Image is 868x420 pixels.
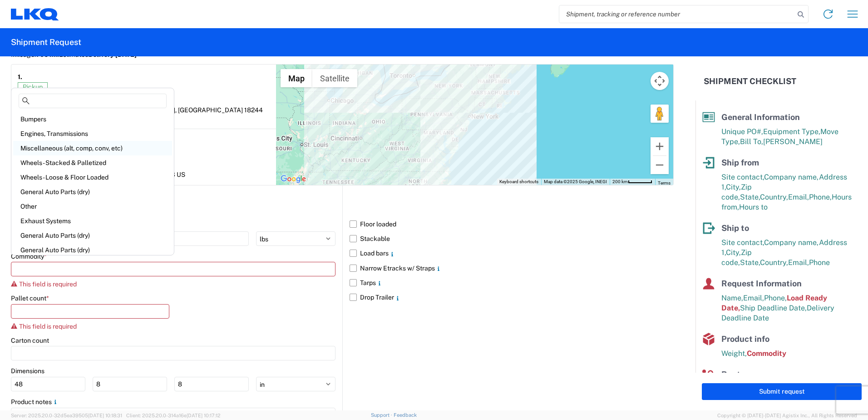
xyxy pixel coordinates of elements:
[350,290,674,305] label: Drop Trailer
[763,127,820,136] span: Equipment Type,
[704,76,796,87] h2: Shipment Checklist
[740,304,807,312] span: Ship Deadline Date,
[13,112,172,126] div: Bumpers
[721,349,747,358] span: Weight,
[612,179,628,184] span: 200 km
[281,69,312,87] button: Show street map
[350,261,674,275] label: Narrow Etracks w/ Straps
[740,137,763,146] span: Bill To,
[764,238,819,247] span: Company name,
[350,246,674,260] label: Load bars
[726,248,741,257] span: City,
[743,294,764,302] span: Email,
[278,173,308,185] img: Google
[126,413,221,418] span: Client: 2025.20.0-314a16e
[19,323,77,330] span: This field is required
[544,179,607,184] span: Map data ©2025 Google, INEGI
[721,279,802,288] span: Request Information
[371,412,394,418] a: Support
[651,137,669,155] button: Zoom in
[13,228,172,243] div: General Auto Parts (dry)
[610,179,655,185] button: Map Scale: 200 km per 50 pixels
[394,412,417,418] a: Feedback
[11,37,81,48] h2: Shipment Request
[740,193,760,201] span: State,
[739,203,768,211] span: Hours to
[18,71,22,82] strong: 1.
[702,383,862,400] button: Submit request
[721,173,764,181] span: Site contact,
[809,258,830,267] span: Phone
[13,185,172,199] div: General Auto Parts (dry)
[651,105,669,123] button: Drag Pegman onto the map to open Street View
[740,258,760,267] span: State,
[13,214,172,228] div: Exhaust Systems
[651,72,669,90] button: Map camera controls
[13,199,172,214] div: Other
[721,370,745,379] span: Route
[11,377,85,391] input: L
[760,193,788,201] span: Country,
[13,141,172,155] div: Miscellaneous (alt, comp, conv, etc)
[763,137,823,146] span: [PERSON_NAME]
[174,377,249,391] input: H
[721,127,763,136] span: Unique PO#,
[721,158,759,167] span: Ship from
[651,156,669,174] button: Zoom out
[809,193,832,201] span: Phone,
[18,82,48,91] span: Pickup
[350,275,674,290] label: Tarps
[559,5,794,23] input: Shipment, tracking or reference number
[13,126,172,141] div: Engines, Transmissions
[19,280,77,288] span: This field is required
[13,155,172,170] div: Wheels - Stacked & Palletized
[11,367,44,375] label: Dimensions
[721,112,800,122] span: General Information
[764,173,819,181] span: Company name,
[11,252,47,260] label: Commodity
[721,334,769,344] span: Product info
[88,413,122,418] span: [DATE] 10:18:31
[278,173,308,185] a: Open this area in Google Maps (opens a new window)
[658,180,671,185] a: Terms
[721,294,743,302] span: Name,
[312,69,357,87] button: Show satellite imagery
[717,411,857,420] span: Copyright © [DATE]-[DATE] Agistix Inc., All Rights Reserved
[13,170,172,185] div: Wheels - Loose & Floor Loaded
[11,336,49,345] label: Carton count
[350,217,674,231] label: Floor loaded
[788,193,809,201] span: Email,
[721,223,749,233] span: Ship to
[93,377,167,391] input: W
[788,258,809,267] span: Email,
[764,294,787,302] span: Phone,
[747,349,786,358] span: Commodity
[350,231,674,246] label: Stackable
[13,243,172,257] div: General Auto Parts (dry)
[11,294,49,302] label: Pallet count
[11,398,59,406] label: Product notes
[760,258,788,267] span: Country,
[11,413,122,418] span: Server: 2025.20.0-32d5ea39505
[187,413,221,418] span: [DATE] 10:17:12
[721,238,764,247] span: Site contact,
[499,179,538,185] button: Keyboard shortcuts
[726,183,741,191] span: City,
